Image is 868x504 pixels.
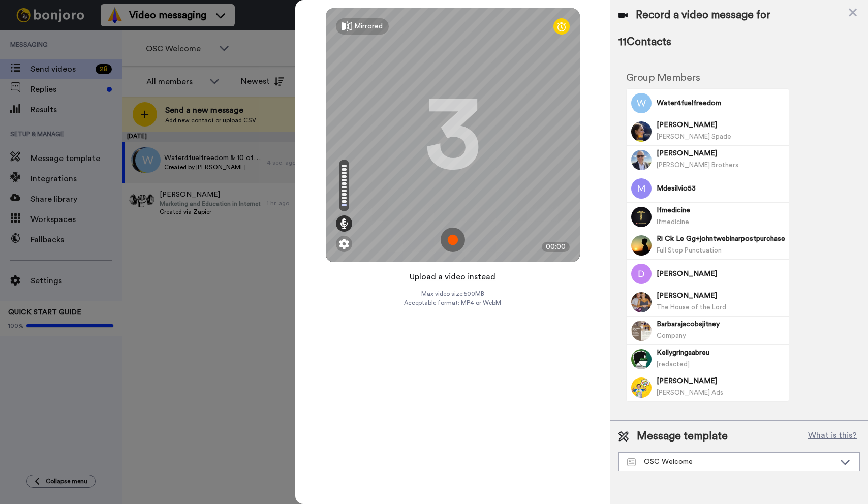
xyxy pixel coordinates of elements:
img: Image of Laurence Edgar [631,292,652,312]
img: ic_record_start.svg [441,228,465,252]
img: Image of Kellygringaabreu [631,349,652,369]
div: 3 [425,97,481,173]
span: [PERSON_NAME] Brothers [657,162,738,168]
img: Message-temps.svg [627,458,636,466]
span: [PERSON_NAME] [657,269,785,279]
span: [PERSON_NAME] [657,376,785,386]
span: [PERSON_NAME] [657,120,785,130]
span: [PERSON_NAME] [657,291,785,301]
span: [PERSON_NAME] Ads [657,389,723,396]
img: Image of Dave kwiecinski [631,264,652,284]
span: The House of the Lord [657,304,726,310]
span: [redacted] [657,361,690,367]
img: ic_gear.svg [339,239,349,249]
span: Max video size: 500 MB [421,290,484,298]
div: 00:00 [542,242,570,252]
img: Image of Barbarajacobsjitney [631,321,652,341]
button: What is this? [805,429,860,444]
span: Barbarajacobsjitney [657,319,785,329]
img: Image of Paul COLLYER [631,150,652,170]
div: OSC Welcome [627,457,835,467]
img: Image of Ifmedicine [631,207,652,227]
span: [PERSON_NAME] [657,148,785,159]
span: Ifmedicine [657,205,785,215]
span: Mdesilvio53 [657,183,785,194]
img: Image of Ryan [631,377,652,398]
img: Image of Ri ck le gg+johntwebinarpostpurchase [631,235,652,256]
img: Image of Water4fuelfreedom [631,93,652,113]
img: Image of Kate [631,121,652,142]
img: Image of Mdesilvio53 [631,178,652,199]
h2: Group Members [626,72,789,83]
span: Ifmedicine [657,218,689,225]
span: Full Stop Punctuation [657,247,722,254]
span: Ri Ck Le Gg+johntwebinarpostpurchase [657,234,785,244]
span: Kellygringaabreu [657,348,785,358]
span: Acceptable format: MP4 or WebM [404,299,501,307]
button: Upload a video instead [407,270,499,283]
span: [PERSON_NAME] Spade [657,133,731,140]
span: Message template [637,429,728,444]
span: Water4fuelfreedom [657,98,785,108]
span: Company [657,332,686,339]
